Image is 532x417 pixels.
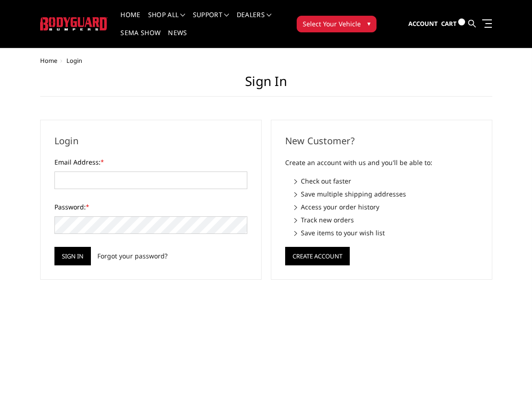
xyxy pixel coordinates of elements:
[54,157,247,167] label: Email Address:
[120,30,161,48] a: SEMA Show
[294,202,478,212] li: Access your order history
[148,12,185,30] a: shop all
[285,251,350,259] a: Create Account
[193,12,229,30] a: Support
[97,251,167,261] a: Forgot your password?
[285,157,478,168] p: Create an account with us and you'll be able to:
[40,56,57,65] a: Home
[303,19,361,29] span: Select Your Vehicle
[408,19,438,28] span: Account
[294,189,478,199] li: Save multiple shipping addresses
[54,202,247,212] label: Password:
[237,12,272,30] a: Dealers
[285,134,478,148] h2: New Customer?
[285,247,350,265] button: Create Account
[294,215,478,225] li: Track new orders
[40,17,108,31] img: BODYGUARD BUMPERS
[441,11,465,37] a: Cart
[66,56,82,65] span: Login
[294,228,478,238] li: Save items to your wish list
[54,134,247,148] h2: Login
[294,176,478,186] li: Check out faster
[367,18,371,28] span: ▾
[120,12,140,30] a: Home
[54,247,91,265] input: Sign in
[441,19,457,28] span: Cart
[40,74,492,97] h1: Sign in
[297,16,377,32] button: Select Your Vehicle
[408,12,438,37] a: Account
[168,30,187,48] a: News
